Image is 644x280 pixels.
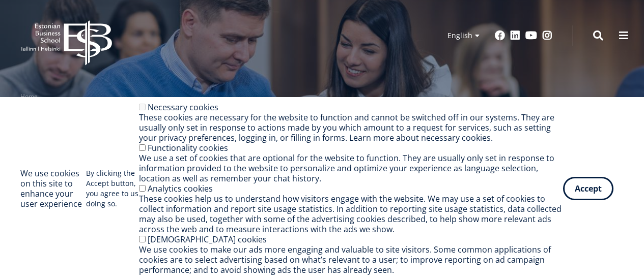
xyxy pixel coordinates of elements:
a: Linkedin [510,30,520,41]
a: Instagram [542,30,552,41]
h2: We use cookies on this site to enhance your user experience [20,168,86,209]
a: Youtube [525,30,537,41]
div: These cookies are necessary for the website to function and cannot be switched off in our systems... [139,112,563,143]
div: We use cookies to make our ads more engaging and valuable to site visitors. Some common applicati... [139,244,563,275]
label: Analytics cookies [148,183,213,194]
label: Necessary cookies [148,102,218,113]
label: [DEMOGRAPHIC_DATA] cookies [148,234,267,245]
div: These cookies help us to understand how visitors engage with the website. We may use a set of coo... [139,194,563,234]
label: Functionality cookies [148,142,228,153]
p: By clicking the Accept button, you agree to us doing so. [86,168,139,209]
a: Facebook [495,30,505,41]
a: Home [20,91,38,102]
div: We use a set of cookies that are optional for the website to function. They are usually only set ... [139,153,563,183]
button: Accept [563,177,613,200]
